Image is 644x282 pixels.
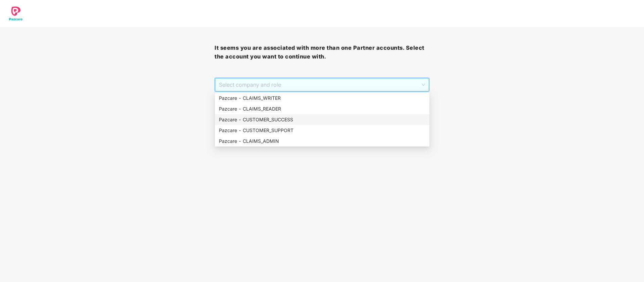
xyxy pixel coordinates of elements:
[219,94,425,102] div: Pazcare - CLAIMS_WRITER
[219,78,425,91] span: Select company and role
[215,44,429,61] h3: It seems you are associated with more than one Partner accounts. Select the account you want to c...
[215,104,429,114] div: Pazcare - CLAIMS_READER
[219,116,425,123] div: Pazcare - CUSTOMER_SUCCESS
[215,93,429,104] div: Pazcare - CLAIMS_WRITER
[219,127,425,134] div: Pazcare - CUSTOMER_SUPPORT
[215,136,429,147] div: Pazcare - CLAIMS_ADMIN
[215,125,429,136] div: Pazcare - CUSTOMER_SUPPORT
[219,105,425,113] div: Pazcare - CLAIMS_READER
[219,137,425,145] div: Pazcare - CLAIMS_ADMIN
[215,114,429,125] div: Pazcare - CUSTOMER_SUCCESS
